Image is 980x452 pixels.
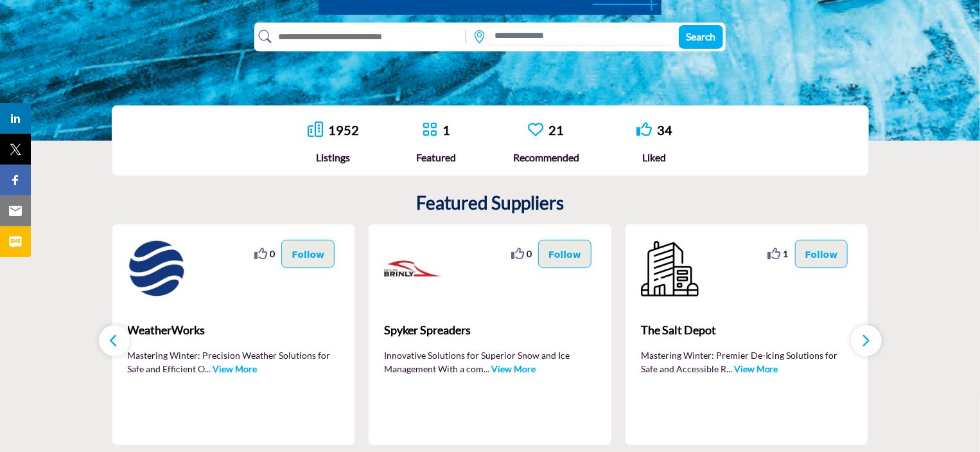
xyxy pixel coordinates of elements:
a: 21 [548,122,564,138]
a: Spyker Spreaders [384,313,596,348]
span: Spyker Spreaders [384,321,596,339]
span: 0 [270,247,275,260]
a: 1 [442,122,450,138]
span: 0 [527,247,532,260]
img: Spyker Spreaders [384,240,442,298]
div: Liked [636,150,672,165]
a: View More [491,363,536,374]
a: View More [734,363,778,374]
span: Search [687,30,716,42]
button: Follow [281,240,335,268]
h2: Featured Suppliers [416,192,564,214]
p: Mastering Winter: Precision Weather Solutions for Safe and Efficient O [128,348,340,374]
span: ... [726,363,732,374]
p: Follow [548,247,581,261]
a: 34 [657,122,672,138]
div: Listings [308,150,359,165]
img: The Salt Depot [641,240,699,298]
p: Follow [292,247,324,261]
p: Mastering Winter: Premier De-Icing Solutions for Safe and Accessible R [641,348,853,374]
img: WeatherWorks [128,240,186,298]
a: View More [213,363,258,374]
a: 1952 [328,122,359,138]
i: Go to Liked [636,122,652,137]
div: Recommended [513,150,579,165]
span: ... [484,363,489,374]
div: Featured [416,150,456,165]
span: WeatherWorks [128,321,340,339]
button: Search [679,25,723,49]
button: Follow [538,240,591,268]
img: Rectangle%203585.svg [462,27,469,46]
a: WeatherWorks [128,313,340,348]
p: Follow [805,247,838,261]
span: The Salt Depot [641,321,853,339]
a: Go to Recommended [528,122,543,139]
a: Go to Featured [422,122,437,139]
p: Innovative Solutions for Superior Snow and Ice Management With a com [384,348,596,374]
button: Follow [795,240,848,268]
span: 1 [783,247,789,260]
a: The Salt Depot [641,313,853,348]
span: ... [206,363,211,374]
